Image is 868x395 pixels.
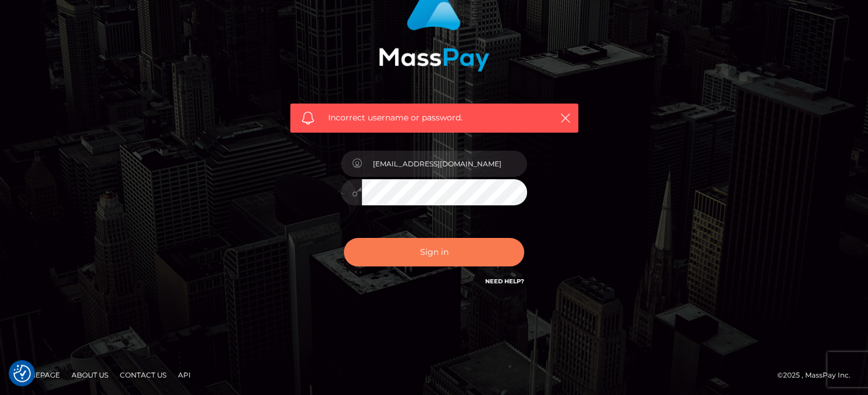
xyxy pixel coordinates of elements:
[362,151,527,177] input: Username...
[13,365,31,382] img: Revisit consent button
[777,369,859,382] div: © 2025 , MassPay Inc.
[328,112,540,124] span: Incorrect username or password.
[13,365,31,382] button: Consent Preferences
[344,238,524,266] button: Sign in
[173,366,195,384] a: API
[67,366,113,384] a: About Us
[485,277,524,285] a: Need Help?
[115,366,171,384] a: Contact Us
[13,366,65,384] a: Homepage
